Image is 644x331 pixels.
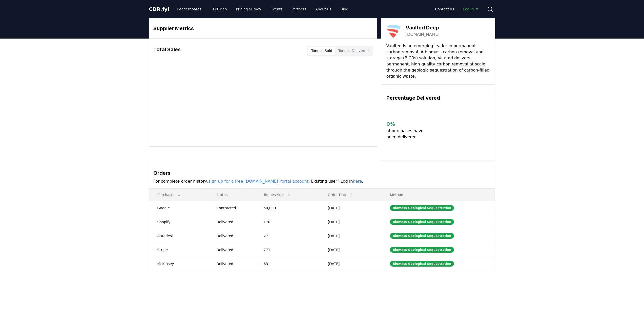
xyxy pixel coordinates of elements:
[216,247,252,252] div: Delivered
[431,5,483,14] nav: Main
[386,94,490,102] h3: Percentage Delivered
[463,7,479,12] span: Log in
[386,24,401,38] img: Vaulted Deep-logo
[149,229,208,243] td: Autodesk
[153,169,491,177] h3: Orders
[208,179,308,184] a: sign up for a free [DOMAIN_NAME] Portal account
[335,47,372,55] button: Tonnes Delivered
[153,25,373,32] h3: Supplier Metrics
[259,190,295,200] button: Tonnes Sold
[266,5,286,14] a: Events
[390,233,454,239] div: Biomass Geological Sequestration
[153,46,181,56] h3: Total Sales
[406,31,440,38] a: [DOMAIN_NAME]
[324,190,358,200] button: Order Date
[206,5,231,14] a: CDR Map
[390,247,454,253] div: Biomass Geological Sequestration
[255,201,320,215] td: 50,000
[216,261,252,266] div: Delivered
[153,190,185,200] button: Purchaser
[386,43,490,79] p: Vaulted is an emerging leader in permanent carbon removal. A biomass carbon removal and storage (...
[149,257,208,271] td: McKinsey
[216,233,252,238] div: Delivered
[308,47,335,55] button: Tonnes Sold
[255,215,320,229] td: 170
[390,219,454,225] div: Biomass Geological Sequestration
[390,205,454,211] div: Biomass Geological Sequestration
[406,24,440,31] h3: Vaulted Deep
[386,128,428,140] p: of purchases have been delivered
[232,5,265,14] a: Pricing Survey
[149,201,208,215] td: Google
[255,229,320,243] td: 27
[149,6,169,13] a: CDR.fyi
[459,5,483,14] a: Log in
[153,178,491,184] p: For complete order history, . Existing user? Log in .
[320,201,382,215] td: [DATE]
[320,215,382,229] td: [DATE]
[390,261,454,267] div: Biomass Geological Sequestration
[337,5,352,14] a: Blog
[255,243,320,257] td: 771
[149,6,169,12] span: CDR fyi
[287,5,310,14] a: Partners
[320,257,382,271] td: [DATE]
[160,6,162,12] span: .
[255,257,320,271] td: 63
[311,5,335,14] a: About Us
[149,215,208,229] td: Shopify
[431,5,458,14] a: Contact us
[212,192,252,197] p: Status
[216,205,252,211] div: Contracted
[353,179,362,184] a: here
[173,5,352,14] nav: Main
[216,219,252,224] div: Delivered
[386,192,491,197] p: Method
[320,243,382,257] td: [DATE]
[173,5,205,14] a: Leaderboards
[149,243,208,257] td: Stripe
[320,229,382,243] td: [DATE]
[386,120,428,128] h3: 0 %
